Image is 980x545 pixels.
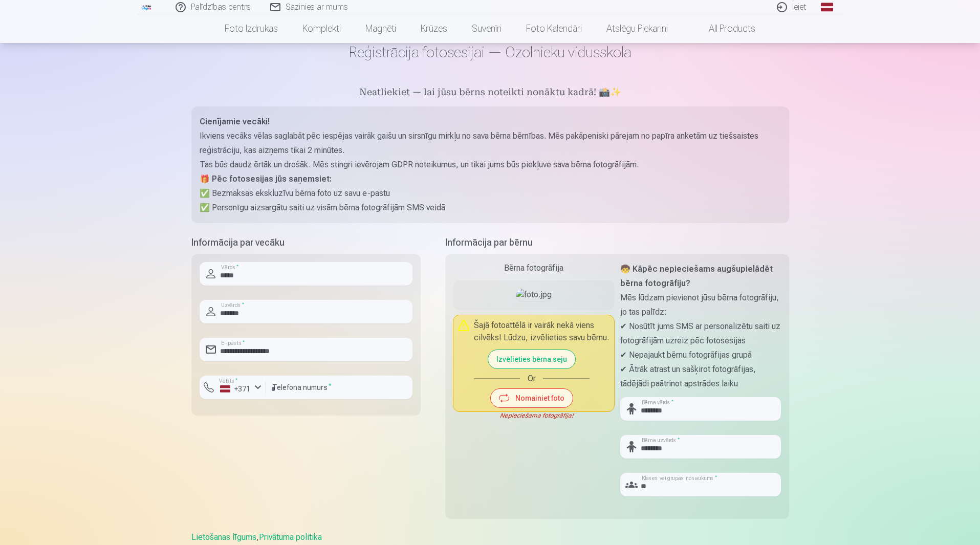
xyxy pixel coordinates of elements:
[191,43,789,61] h1: Reģistrācija fotosesijai — Ozolnieku vidusskola
[620,362,781,391] p: ✔ Ātrāk atrast un sašķirot fotogrāfijas, tādējādi paātrinot apstrādes laiku
[474,373,590,385] div: Or
[259,532,322,542] a: Privātuma politika
[516,289,552,301] img: foto.jpg
[141,4,153,10] img: /fa1
[200,186,781,201] p: ✅ Bezmaksas ekskluzīvu bērna foto uz savu e-pastu
[594,14,680,43] a: Atslēgu piekariņi
[353,14,408,43] a: Magnēti
[620,264,773,288] strong: 🧒 Kāpēc nepieciešams augšupielādēt bērna fotogrāfiju?
[290,14,353,43] a: Komplekti
[491,389,573,407] button: Nomainiet foto
[460,14,514,43] a: Suvenīri
[220,384,251,394] div: +371
[200,158,781,172] p: Tas būs daudz ērtāk un drošāk. Mēs stingri ievērojam GDPR noteikumus, un tikai jums būs piekļuve ...
[620,319,781,348] p: ✔ Nosūtīt jums SMS ar personalizētu saiti uz fotogrāfijām uzreiz pēc fotosesijas
[216,377,241,385] label: Valsts
[453,411,614,420] div: Nepieciešama fotogrāfija!
[191,532,256,542] a: Lietošanas līgums
[514,14,594,43] a: Foto kalendāri
[408,14,460,43] a: Krūzes
[200,201,781,215] p: ✅ Personīgu aizsargātu saiti uz visām bērna fotogrāfijām SMS veidā
[453,262,614,274] div: Bērna fotogrāfija
[212,14,290,43] a: Foto izdrukas
[200,376,266,399] button: Valsts*+371
[200,174,332,184] strong: 🎁 Pēc fotosesijas jūs saņemsiet:
[680,14,768,43] a: All products
[445,235,789,250] h5: Informācija par bērnu
[200,129,781,158] p: Ikviens vecāks vēlas saglabāt pēc iespējas vairāk gaišu un sirsnīgu mirkļu no sava bērna bērnības...
[474,319,610,344] p: Šajā fotoattēlā ir vairāk nekā viens cilvēks! Lūdzu, izvēlieties savu bērnu.
[620,291,781,319] p: Mēs lūdzam pievienot jūsu bērna fotogrāfiju, jo tas palīdz:
[488,350,575,368] button: Izvēlieties bērna seju
[200,117,270,126] strong: Cienījamie vecāki!
[620,348,781,362] p: ✔ Nepajaukt bērnu fotogrāfijas grupā
[191,86,789,100] h5: Neatliekiet — lai jūsu bērns noteikti nonāktu kadrā! 📸✨
[191,235,421,250] h5: Informācija par vecāku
